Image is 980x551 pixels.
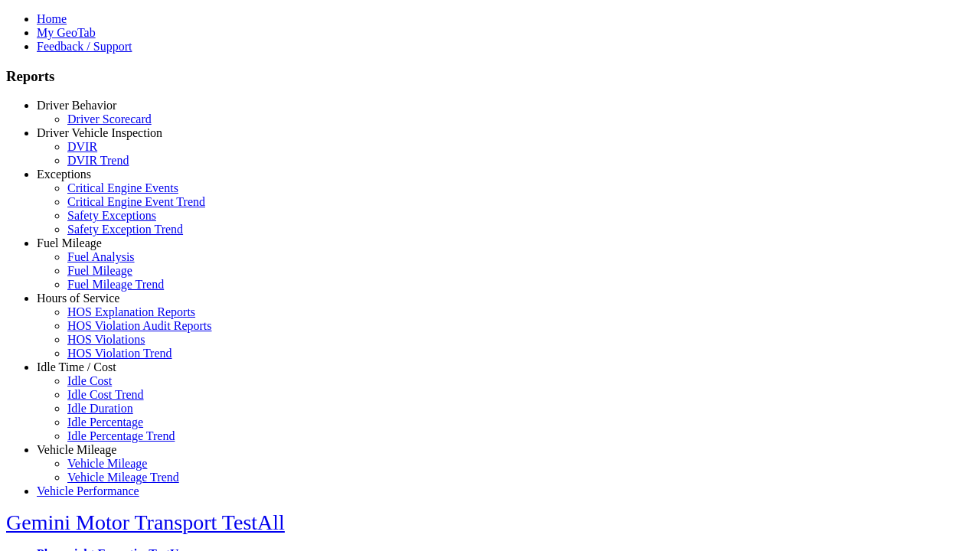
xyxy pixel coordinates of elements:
[67,305,195,318] a: HOS Explanation Reports
[6,510,285,534] a: Gemini Motor Transport TestAll
[37,443,116,456] a: Vehicle Mileage
[67,429,175,442] a: Idle Percentage Trend
[67,333,145,346] a: HOS Violations
[67,388,144,401] a: Idle Cost Trend
[37,99,116,112] a: Driver Behavior
[67,195,205,208] a: Critical Engine Event Trend
[67,319,212,332] a: HOS Violation Audit Reports
[37,40,132,53] a: Feedback / Support
[37,126,162,139] a: Driver Vehicle Inspection
[67,209,156,222] a: Safety Exceptions
[67,223,183,236] a: Safety Exception Trend
[67,181,178,194] a: Critical Engine Events
[37,484,139,497] a: Vehicle Performance
[37,236,102,249] a: Fuel Mileage
[37,12,67,25] a: Home
[67,402,133,415] a: Idle Duration
[67,140,97,153] a: DVIR
[37,26,96,39] a: My GeoTab
[67,278,164,291] a: Fuel Mileage Trend
[67,154,129,167] a: DVIR Trend
[37,360,116,373] a: Idle Time / Cost
[37,292,119,305] a: Hours of Service
[67,457,147,470] a: Vehicle Mileage
[67,374,112,387] a: Idle Cost
[37,168,91,181] a: Exceptions
[67,416,143,429] a: Idle Percentage
[67,112,152,126] a: Driver Scorecard
[67,471,179,484] a: Vehicle Mileage Trend
[67,347,172,360] a: HOS Violation Trend
[6,68,974,85] h3: Reports
[67,250,135,263] a: Fuel Analysis
[67,264,132,277] a: Fuel Mileage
